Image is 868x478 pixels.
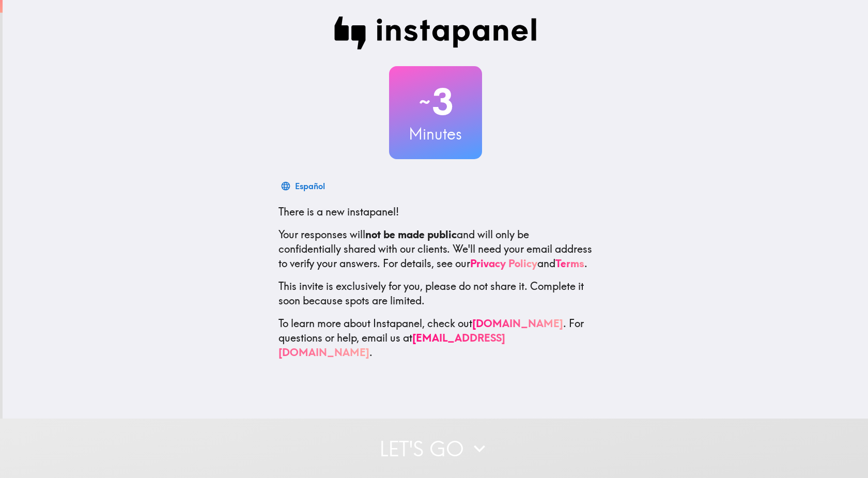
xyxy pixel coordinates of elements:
[278,331,505,359] a: [EMAIL_ADDRESS][DOMAIN_NAME]
[389,81,482,123] h2: 3
[417,86,432,117] span: ~
[334,17,537,50] img: Instapanel
[278,227,593,271] p: Your responses will and will only be confidentially shared with our clients. We'll need your emai...
[278,279,593,308] p: This invite is exclusively for you, please do not share it. Complete it soon because spots are li...
[389,123,482,145] h3: Minutes
[555,257,584,270] a: Terms
[470,257,537,270] a: Privacy Policy
[295,179,325,193] div: Español
[278,316,593,360] p: To learn more about Instapanel, check out . For questions or help, email us at .
[278,176,329,196] button: Español
[365,228,457,241] b: not be made public
[472,317,563,330] a: [DOMAIN_NAME]
[278,205,399,218] span: There is a new instapanel!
